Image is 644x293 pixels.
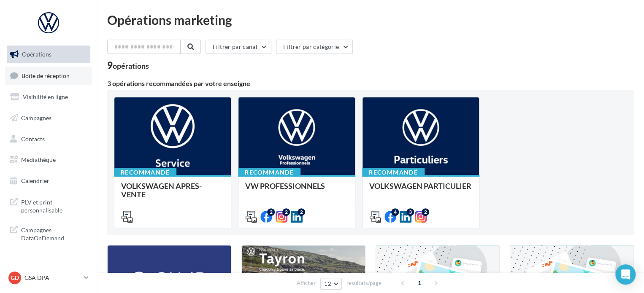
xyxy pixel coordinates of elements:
[11,274,19,282] span: GD
[5,46,92,63] a: Opérations
[320,278,342,290] button: 12
[22,51,51,58] span: Opérations
[413,276,426,290] span: 1
[7,270,90,286] a: GD GSA DPA
[5,109,92,127] a: Campagnes
[206,40,271,54] button: Filtrer par canal
[5,193,92,218] a: PLV et print personnalisable
[21,224,87,242] span: Campagnes DataOnDemand
[282,208,290,216] div: 2
[5,172,92,190] a: Calendrier
[107,13,634,26] div: Opérations marketing
[107,80,634,87] div: 3 opérations recommandées par votre enseigne
[21,177,49,184] span: Calendrier
[113,62,149,70] div: opérations
[21,114,51,121] span: Campagnes
[422,208,429,216] div: 2
[24,274,81,282] p: GSA DPA
[238,168,300,177] div: Recommandé
[107,61,149,70] div: 9
[297,279,316,287] span: Afficher
[21,156,56,163] span: Médiathèque
[5,67,92,85] a: Boîte de réception
[324,280,331,287] span: 12
[21,135,45,142] span: Contacts
[615,264,636,285] div: Open Intercom Messenger
[267,208,275,216] div: 2
[21,196,87,215] span: PLV et print personnalisable
[298,208,305,216] div: 2
[114,168,176,177] div: Recommandé
[391,208,399,216] div: 4
[362,168,425,177] div: Recommandé
[5,88,92,106] a: Visibilité en ligne
[276,40,353,54] button: Filtrer par catégorie
[245,181,325,191] span: VW PROFESSIONNELS
[5,130,92,148] a: Contacts
[121,181,202,199] span: VOLKSWAGEN APRES-VENTE
[369,181,471,191] span: VOLKSWAGEN PARTICULIER
[5,221,92,246] a: Campagnes DataOnDemand
[406,208,414,216] div: 3
[23,93,68,100] span: Visibilité en ligne
[22,72,70,79] span: Boîte de réception
[5,151,92,169] a: Médiathèque
[346,279,382,287] span: résultats/page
